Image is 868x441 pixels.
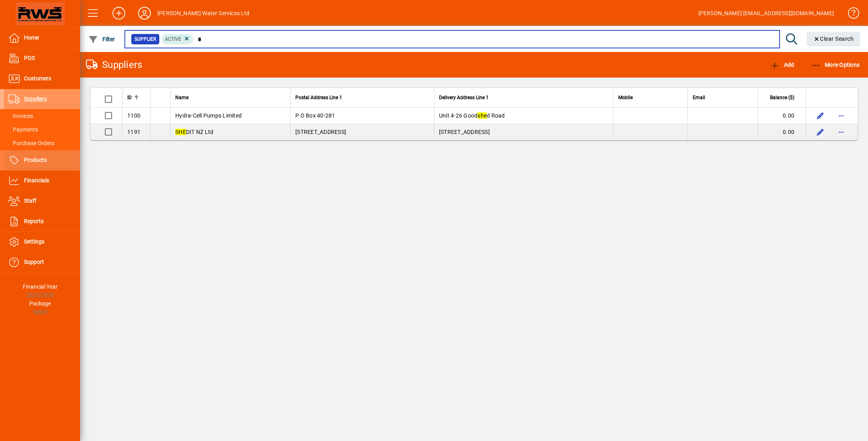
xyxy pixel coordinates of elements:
[698,7,834,20] div: [PERSON_NAME] [EMAIL_ADDRESS][DOMAIN_NAME]
[132,6,157,20] button: Profile
[811,62,860,68] span: More Options
[175,129,213,135] span: DIT NZ Ltd
[24,218,44,224] span: Reports
[814,109,827,122] button: Edit
[127,93,145,102] div: ID
[24,259,44,265] span: Support
[4,212,80,231] a: Reports
[4,191,80,211] a: Staff
[618,93,683,102] div: Mobile
[835,126,848,138] button: More options
[88,36,115,42] span: Filter
[134,35,156,43] span: Supplier
[439,112,505,119] span: Unit 4-26 Good d Road
[439,93,489,102] span: Delivery Address Line 1
[86,32,117,46] button: Filter
[4,171,80,191] a: Financials
[618,93,633,102] span: Mobile
[758,108,806,124] td: 0.00
[29,300,51,307] span: Package
[162,34,194,44] mat-chip: Activation Status: Active
[24,55,35,61] span: POS
[770,93,794,102] span: Balance ($)
[175,93,188,102] span: Name
[127,93,132,102] span: ID
[24,177,49,184] span: Financials
[758,124,806,140] td: 0.00
[24,34,39,41] span: Home
[24,75,51,82] span: Customers
[8,140,54,146] span: Purchase Orders
[23,283,58,290] span: Financial Year
[24,238,44,245] span: Settings
[8,113,33,119] span: Invoices
[127,129,140,135] span: 1191
[175,112,242,119] span: Hydra-Cell Pumps Limited
[8,126,38,133] span: Payments
[24,96,47,102] span: Suppliers
[157,7,250,20] div: [PERSON_NAME] Water Services Ltd
[814,126,827,138] button: Edit
[175,93,285,102] div: Name
[4,123,80,136] a: Payments
[763,93,802,102] div: Balance ($)
[842,2,858,28] a: Knowledge Base
[175,129,186,135] em: SHE
[24,157,47,163] span: Products
[809,58,862,72] button: More Options
[127,112,140,119] span: 1100
[4,109,80,123] a: Invoices
[4,252,80,272] a: Support
[106,6,132,20] button: Add
[295,112,335,119] span: P O Box 40-281
[770,62,794,68] span: Add
[4,232,80,252] a: Settings
[295,93,342,102] span: Postal Address Line 1
[165,36,181,42] span: Active
[4,150,80,170] a: Products
[86,58,142,71] div: Suppliers
[768,58,796,72] button: Add
[807,32,860,46] button: Clear
[835,109,848,122] button: More options
[693,93,705,102] span: Email
[4,28,80,48] a: Home
[693,93,753,102] div: Email
[295,129,346,135] span: [STREET_ADDRESS]
[4,136,80,150] a: Purchase Orders
[4,69,80,89] a: Customers
[24,198,36,204] span: Staff
[4,48,80,68] a: POS
[439,129,490,135] span: [STREET_ADDRESS]
[813,36,854,42] span: Clear Search
[477,112,487,119] em: she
